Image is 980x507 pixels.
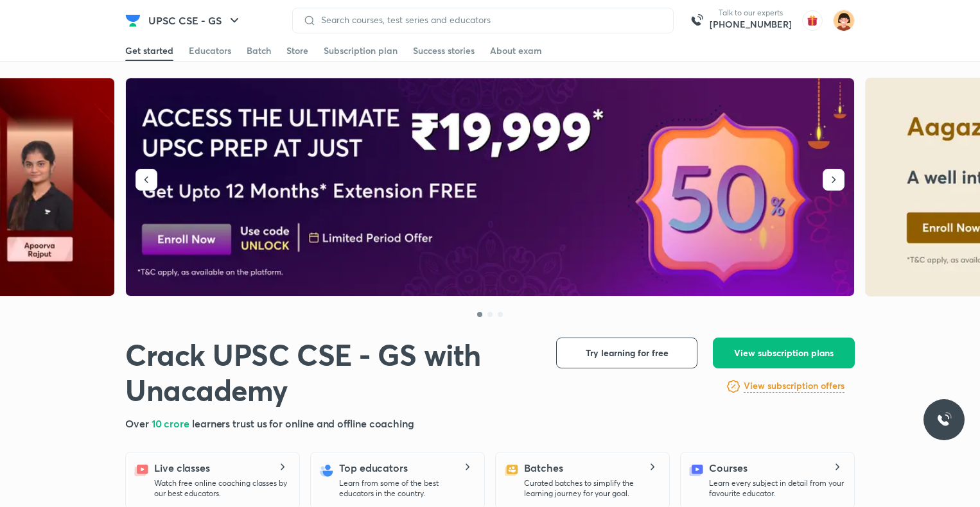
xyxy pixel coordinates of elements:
[339,478,474,499] p: Learn from some of the best educators in the country.
[744,379,844,394] a: View subscription offers
[339,460,408,476] h5: Top educators
[141,8,250,33] button: UPSC CSE - GS
[189,44,231,57] div: Educators
[524,460,563,476] h5: Batches
[709,460,747,476] h5: Courses
[710,18,792,31] a: [PHONE_NUMBER]
[490,44,542,57] div: About exam
[189,40,231,61] a: Educators
[710,8,792,18] p: Talk to our experts
[154,460,210,476] h5: Live classes
[154,478,289,499] p: Watch free online coaching classes by our best educators.
[286,40,308,61] a: Store
[586,347,669,359] span: Try learning for free
[713,338,855,368] button: View subscription plans
[524,478,659,499] p: Curated batches to simplify the learning journey for your goal.
[833,10,855,31] img: Karan Singh
[744,379,844,393] h6: View subscription offers
[286,44,308,57] div: Store
[324,40,398,61] a: Subscription plan
[490,40,542,61] a: About exam
[125,338,536,408] h1: Crack UPSC CSE - GS with Unacademy
[125,417,152,430] span: Over
[936,412,952,427] img: ttu
[316,15,663,25] input: Search courses, test series and educators
[125,40,173,61] a: Get started
[125,44,173,57] div: Get started
[324,44,398,57] div: Subscription plan
[413,40,475,61] a: Success stories
[802,10,823,31] img: avatar
[247,44,271,57] div: Batch
[192,417,414,430] span: learners trust us for online and offline coaching
[556,338,697,368] button: Try learning for free
[247,40,271,61] a: Batch
[709,478,844,499] p: Learn every subject in detail from your favourite educator.
[152,417,192,430] span: 10 crore
[734,347,834,359] span: View subscription plans
[125,13,141,28] img: Company Logo
[684,8,710,33] img: call-us
[413,44,475,57] div: Success stories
